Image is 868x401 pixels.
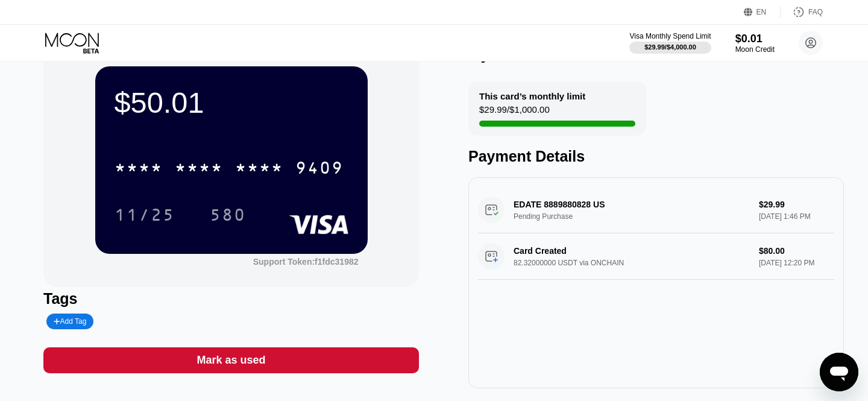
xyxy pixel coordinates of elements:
[735,45,775,54] div: Moon Credit
[820,353,858,391] iframe: Button to launch messaging window
[756,8,767,16] div: EN
[479,104,550,121] div: $29.99 / $1,000.00
[54,317,86,326] div: Add Tag
[253,257,359,267] div: Support Token: f1fdc31982
[295,160,344,179] div: 9409
[479,91,585,101] div: This card’s monthly limit
[808,8,823,16] div: FAQ
[43,290,419,308] div: Tags
[744,6,781,18] div: EN
[210,207,246,226] div: 580
[253,257,359,267] div: Support Token:f1fdc31982
[781,6,823,18] div: FAQ
[105,200,184,230] div: 11/25
[46,314,93,329] div: Add Tag
[629,32,711,40] div: Visa Monthly Spend Limit
[115,86,348,119] div: $50.01
[201,200,255,230] div: 580
[644,43,696,51] div: $29.99 / $4,000.00
[468,148,844,165] div: Payment Details
[735,33,775,54] div: $0.01Moon Credit
[197,353,265,367] div: Mark as used
[735,33,775,45] div: $0.01
[629,32,711,54] div: Visa Monthly Spend Limit$29.99/$4,000.00
[115,207,175,226] div: 11/25
[43,347,419,373] div: Mark as used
